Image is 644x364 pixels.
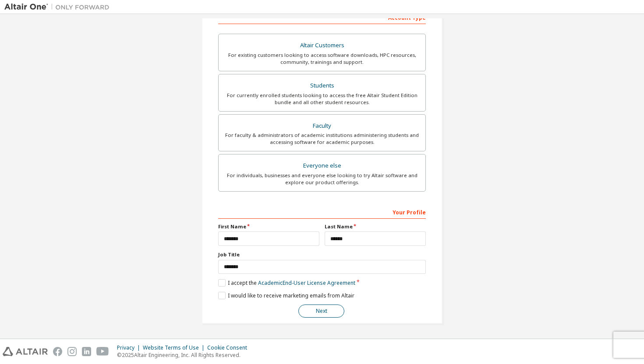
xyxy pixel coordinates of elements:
[117,344,143,351] div: Privacy
[224,92,420,106] div: For currently enrolled students looking to access the free Altair Student Edition bundle and all ...
[218,292,354,299] label: I would like to receive marketing emails from Altair
[96,347,109,356] img: youtube.svg
[258,279,355,287] a: Academic End-User License Agreement
[117,351,252,359] p: © 2025 Altair Engineering, Inc. All Rights Reserved.
[298,304,344,318] button: Next
[218,251,426,258] label: Job Title
[207,344,252,351] div: Cookie Consent
[224,132,420,146] div: For faculty & administrators of academic institutions administering students and accessing softwa...
[218,223,319,230] label: First Name
[224,39,420,52] div: Altair Customers
[67,347,77,356] img: instagram.svg
[224,120,420,132] div: Faculty
[224,172,420,186] div: For individuals, businesses and everyone else looking to try Altair software and explore our prod...
[218,205,426,219] div: Your Profile
[224,160,420,172] div: Everyone else
[218,279,355,287] label: I accept the
[82,347,91,356] img: linkedin.svg
[224,80,420,92] div: Students
[224,52,420,66] div: For existing customers looking to access software downloads, HPC resources, community, trainings ...
[325,223,426,230] label: Last Name
[3,347,48,356] img: altair_logo.svg
[53,347,62,356] img: facebook.svg
[4,3,114,11] img: Altair One
[143,344,207,351] div: Website Terms of Use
